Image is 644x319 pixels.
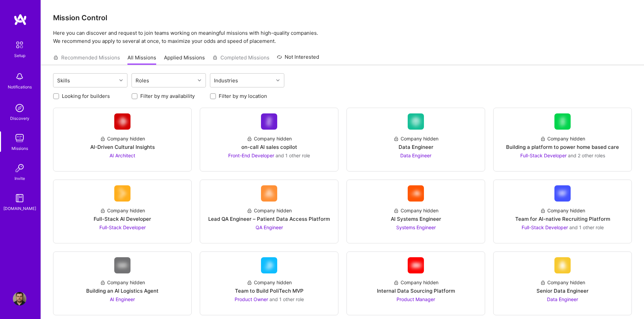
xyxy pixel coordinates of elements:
p: Here you can discover and request to join teams working on meaningful missions with high-quality ... [53,29,632,45]
a: User Avatar [11,292,28,305]
div: Roles [134,76,151,85]
a: Company LogoCompany hiddenTeam to Build PoliTech MVPProduct Owner and 1 other role [206,257,333,310]
span: QA Engineer [256,224,283,230]
span: AI Engineer [110,296,135,302]
span: Data Engineer [400,153,431,158]
img: setup [13,38,27,52]
i: icon Chevron [119,79,123,82]
a: Company LogoCompany hiddenFull-Stack AI DeveloperFull-Stack Developer [59,185,186,238]
img: guide book [13,191,26,205]
img: Company Logo [114,185,130,202]
div: [DOMAIN_NAME] [3,205,36,212]
span: Front-End Developer [228,153,274,158]
span: Systems Engineer [396,224,436,230]
img: bell [13,70,26,83]
img: Company Logo [408,113,424,130]
a: Company LogoCompany hiddenAI Systems EngineerSystems Engineer [352,185,479,238]
div: Company hidden [100,279,145,286]
a: Company LogoCompany hiddenTeam for AI-native Recruiting PlatformFull-Stack Developer and 1 other ... [499,185,626,238]
img: teamwork [13,131,26,145]
img: Company Logo [554,185,571,202]
img: Company Logo [408,257,424,273]
img: Company Logo [261,113,277,130]
div: Discovery [10,115,29,122]
span: and 1 other role [269,296,304,302]
a: Company LogoCompany hiddenData EngineerData Engineer [352,113,479,166]
span: Data Engineer [547,296,578,302]
img: Company Logo [261,185,277,202]
a: Company LogoCompany hiddenAI-Driven Cultural InsightsAI Architect [59,113,186,166]
div: Lead QA Engineer – Patient Data Access Platform [208,215,330,222]
div: Company hidden [100,207,145,214]
img: discovery [13,101,26,115]
span: and 1 other role [276,153,310,158]
span: Full-Stack Developer [520,153,567,158]
div: Company hidden [247,207,292,214]
a: Company LogoCompany hiddenSenior Data EngineerData Engineer [499,257,626,310]
div: Building a platform to power home based care [506,143,619,151]
div: Team to Build PoliTech MVP [235,287,304,294]
div: Company hidden [393,279,438,286]
a: Company LogoCompany hiddenInternal Data Sourcing PlatformProduct Manager [352,257,479,310]
span: Full-Stack Developer [99,224,146,230]
div: Company hidden [393,207,438,214]
img: Company Logo [554,113,571,130]
div: Building an AI Logistics Agent [86,287,159,294]
img: Invite [13,161,26,175]
a: All Missions [127,54,156,65]
label: Looking for builders [62,92,110,100]
img: Company Logo [114,257,130,273]
a: Not Interested [277,53,319,65]
span: and 1 other role [569,224,604,230]
div: Senior Data Engineer [536,287,589,294]
div: Industries [212,76,240,85]
img: Company Logo [554,257,571,273]
img: Company Logo [261,257,277,273]
h3: Mission Control [53,14,632,22]
div: Company hidden [393,135,438,142]
div: Skills [55,76,72,85]
span: AI Architect [110,153,135,158]
div: Missions [11,145,28,152]
div: Invite [15,175,25,182]
i: icon Chevron [198,79,201,82]
img: User Avatar [13,292,26,305]
img: logo [14,14,27,26]
span: and 2 other roles [568,153,605,158]
a: Company LogoCompany hiddenon-call AI sales copilotFront-End Developer and 1 other role [206,113,333,166]
div: Notifications [8,83,32,90]
div: Data Engineer [399,143,433,151]
div: Company hidden [540,135,585,142]
div: Company hidden [540,279,585,286]
span: Product Manager [397,296,435,302]
img: Company Logo [408,185,424,202]
span: Full-Stack Developer [522,224,568,230]
label: Filter by my availability [140,92,195,100]
a: Company LogoCompany hiddenBuilding an AI Logistics AgentAI Engineer [59,257,186,310]
div: Internal Data Sourcing Platform [377,287,455,294]
a: Company LogoCompany hiddenLead QA Engineer – Patient Data Access PlatformQA Engineer [206,185,333,238]
div: Setup [14,52,25,59]
div: AI-Driven Cultural Insights [90,143,155,151]
div: Company hidden [247,279,292,286]
div: Company hidden [100,135,145,142]
a: Company LogoCompany hiddenBuilding a platform to power home based careFull-Stack Developer and 2 ... [499,113,626,166]
img: Company Logo [114,113,130,130]
div: Company hidden [247,135,292,142]
span: Product Owner [235,296,268,302]
i: icon Chevron [276,79,280,82]
div: Team for AI-native Recruiting Platform [515,215,610,222]
div: Full-Stack AI Developer [94,215,151,222]
a: Applied Missions [164,54,205,65]
div: on-call AI sales copilot [241,143,297,151]
div: Company hidden [540,207,585,214]
label: Filter by my location [219,92,267,100]
div: AI Systems Engineer [391,215,441,222]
